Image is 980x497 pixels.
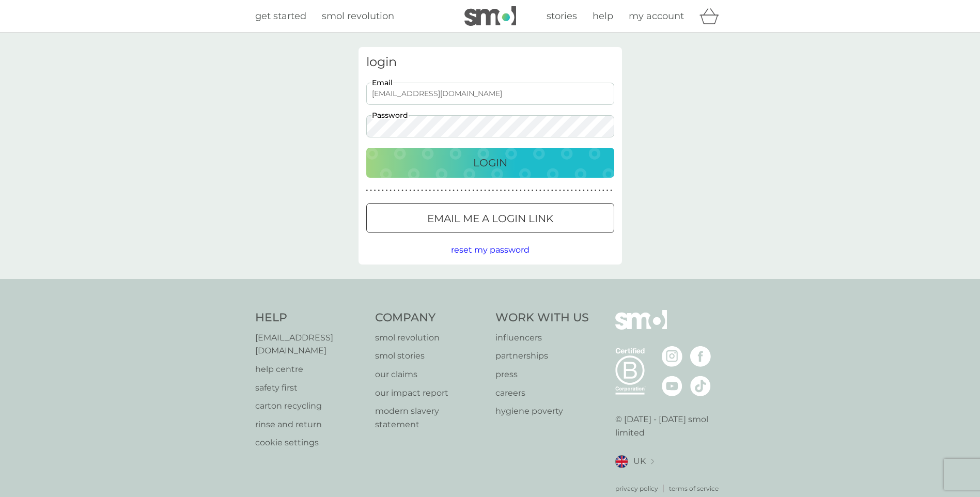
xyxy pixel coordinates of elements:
[374,188,376,193] p: ●
[651,459,654,464] img: select a new location
[390,188,392,193] p: ●
[492,188,494,193] p: ●
[508,188,510,193] p: ●
[366,188,368,193] p: ●
[255,436,365,449] a: cookie settings
[602,188,604,193] p: ●
[469,188,471,193] p: ●
[375,368,485,381] a: our claims
[375,386,485,400] a: our impact report
[495,349,589,363] p: partnerships
[449,188,451,193] p: ●
[593,9,613,24] a: help
[406,188,408,193] p: ●
[699,6,725,26] div: basket
[567,188,569,193] p: ●
[366,148,614,178] button: Login
[386,188,388,193] p: ●
[375,349,485,363] a: smol stories
[527,188,530,193] p: ●
[457,188,459,193] p: ●
[516,188,518,193] p: ●
[495,310,589,326] h4: Work With Us
[662,376,682,396] img: visit the smol Youtube page
[524,188,526,193] p: ●
[461,188,463,193] p: ●
[662,346,682,367] img: visit the smol Instagram page
[429,188,431,193] p: ●
[669,484,719,493] a: terms of service
[488,188,490,193] p: ●
[472,188,474,193] p: ●
[255,363,365,376] a: help centre
[555,188,557,193] p: ●
[583,188,585,193] p: ●
[255,10,306,22] span: get started
[255,331,365,358] a: [EMAIL_ADDRESS][DOMAIN_NAME]
[480,188,483,193] p: ●
[425,188,427,193] p: ●
[615,413,725,439] p: © [DATE] - [DATE] smol limited
[590,188,593,193] p: ●
[593,10,613,22] span: help
[375,331,485,345] a: smol revolution
[571,188,573,193] p: ●
[394,188,396,193] p: ●
[512,188,514,193] p: ●
[378,188,380,193] p: ●
[255,9,306,24] a: get started
[495,331,589,345] a: influencers
[473,154,507,171] p: Login
[366,203,614,233] button: Email me a login link
[451,245,530,255] span: reset my password
[413,188,415,193] p: ●
[484,188,486,193] p: ●
[255,381,365,395] a: safety first
[633,455,646,468] span: UK
[398,188,400,193] p: ●
[401,188,403,193] p: ●
[606,188,609,193] p: ●
[451,243,530,257] button: reset my password
[322,10,394,22] span: smol revolution
[615,484,658,493] p: privacy policy
[500,188,502,193] p: ●
[495,386,589,400] a: careers
[575,188,577,193] p: ●
[255,399,365,413] a: carton recycling
[496,188,498,193] p: ●
[535,188,537,193] p: ●
[476,188,478,193] p: ●
[453,188,455,193] p: ●
[579,188,581,193] p: ●
[563,188,565,193] p: ●
[615,310,667,345] img: smol
[539,188,541,193] p: ●
[690,346,711,367] img: visit the smol Facebook page
[690,376,711,396] img: visit the smol Tiktok page
[532,188,534,193] p: ●
[547,9,577,24] a: stories
[595,188,597,193] p: ●
[587,188,589,193] p: ●
[322,9,394,24] a: smol revolution
[464,6,516,26] img: smol
[255,418,365,431] a: rinse and return
[375,405,485,431] a: modern slavery statement
[464,188,466,193] p: ●
[437,188,439,193] p: ●
[370,188,372,193] p: ●
[629,10,684,22] span: my account
[615,455,628,468] img: UK flag
[417,188,419,193] p: ●
[547,188,549,193] p: ●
